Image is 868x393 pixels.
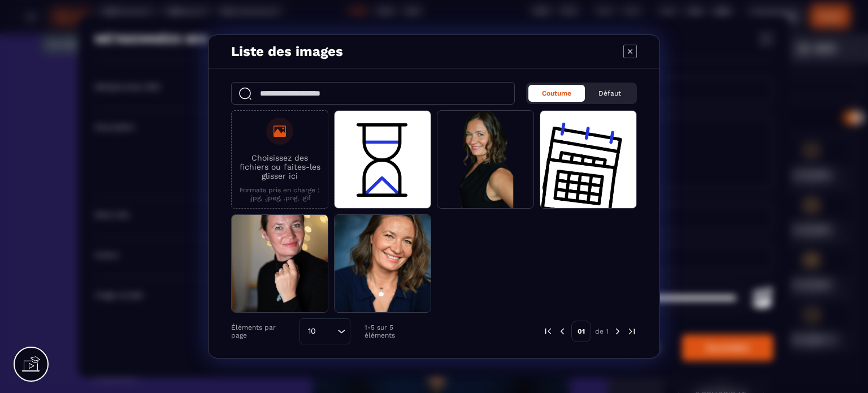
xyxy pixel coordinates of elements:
img: prev [543,326,553,336]
div: Search for option [300,318,350,344]
div: - 4 jours pour réaligner et relancer votre activité. Sans vous trahir et sans vous cramer. [93,255,287,348]
img: prev [557,326,567,336]
i: Entrepreneur.e Atypique [93,257,257,271]
p: Choisissez des fichiers ou faites-les glisser ici [237,153,322,180]
span: 10 [304,325,320,338]
p: 01 [571,321,591,342]
span: Défaut [598,89,621,97]
h4: Liste des images [231,44,343,59]
img: next [627,326,637,336]
p: Éléments par page [231,323,294,339]
u: Formation offerte - [DATE] au [DATE] [93,189,270,235]
p: de 1 [595,327,609,336]
span: Alignez. Structurez. Vendez. Respirez. [93,27,241,170]
img: 3786e8fecad328496563371b0cc6909c_684302e9cc8ae_Capturedecran2025-06-06a17.01.55.png [313,20,570,362]
p: 1-5 sur 5 éléments [364,323,426,339]
span: Coutume [542,89,571,97]
p: Formats pris en charge : .jpg, .jpeg, .png, .gif [237,186,322,202]
input: Search for option [320,325,335,338]
img: next [613,326,623,336]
